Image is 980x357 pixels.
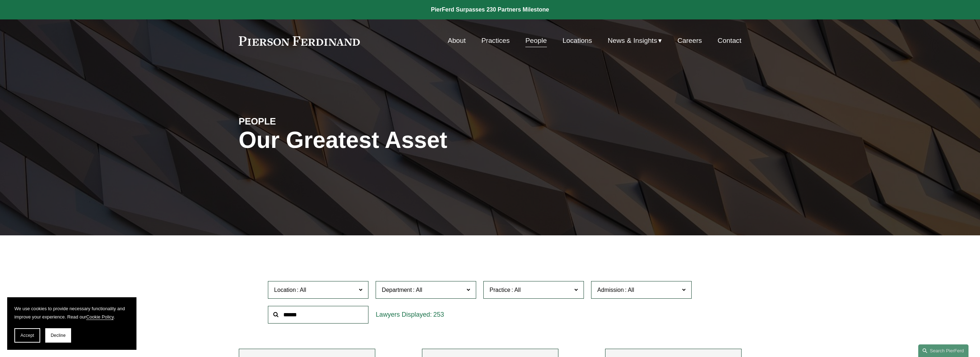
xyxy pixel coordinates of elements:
[481,34,510,48] a: Practices
[717,34,741,48] a: Contact
[433,311,444,318] span: 253
[608,34,662,48] a: folder dropdown
[239,127,574,153] h1: Our Greatest Asset
[382,287,412,293] span: Department
[677,34,702,48] a: Careers
[597,287,624,293] span: Admission
[20,333,34,338] span: Accept
[918,344,969,357] a: Search this site
[45,328,71,343] button: Decline
[489,287,510,293] span: Practice
[86,314,114,320] a: Cookie Policy
[608,35,657,47] span: News & Insights
[14,304,129,321] p: We use cookies to provide necessary functionality and improve your experience. Read our .
[7,297,136,350] section: Cookie banner
[562,34,592,48] a: Locations
[274,287,296,293] span: Location
[448,34,466,48] a: About
[14,328,40,343] button: Accept
[51,333,66,338] span: Decline
[525,34,547,48] a: People
[239,116,364,127] h4: PEOPLE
